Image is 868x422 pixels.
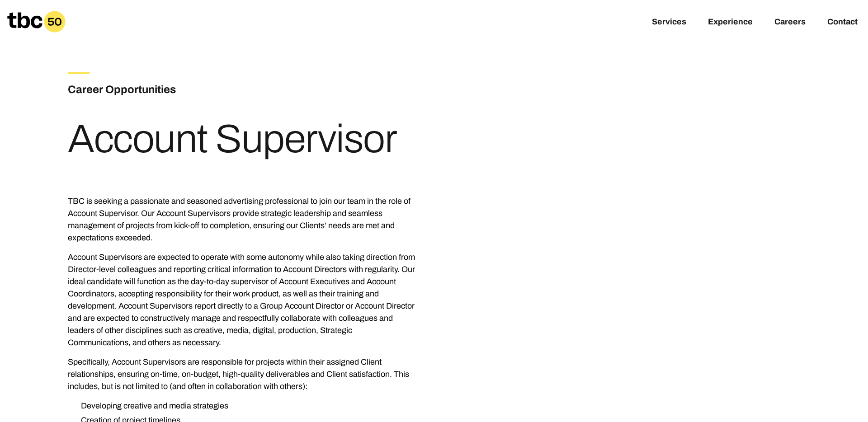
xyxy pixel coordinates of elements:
p: TBC is seeking a passionate and seasoned advertising professional to join our team in the role of... [68,195,415,244]
a: Experience [708,17,753,28]
a: Services [652,17,686,28]
a: Contact [827,17,858,28]
h1: Account Supervisor [68,119,396,159]
li: Developing creative and media strategies [74,400,415,412]
p: Account Supervisors are expected to operate with some autonomy while also taking direction from D... [68,251,415,349]
a: Careers [774,17,806,28]
a: Homepage [7,11,66,33]
p: Specifically, Account Supervisors are responsible for projects within their assigned Client relat... [68,356,415,393]
h3: Career Opportunities [68,81,285,98]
